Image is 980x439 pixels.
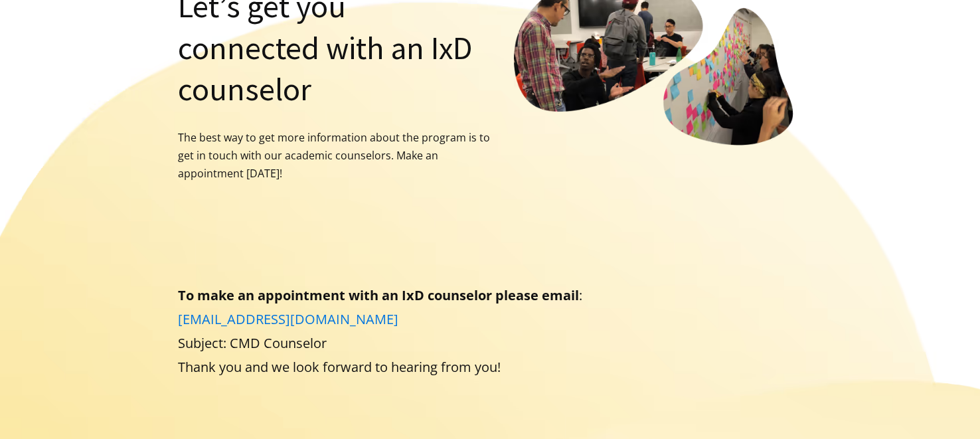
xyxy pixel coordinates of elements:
[178,310,398,328] a: [EMAIL_ADDRESS][DOMAIN_NAME]
[178,284,802,379] p: : Subject: CMD Counselor Thank you and we look forward to hearing from you!
[178,286,579,304] strong: To make an appointment with an IxD counselor please email
[178,129,490,183] p: The best way to get more information about the program is to get in touch with our academic couns...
